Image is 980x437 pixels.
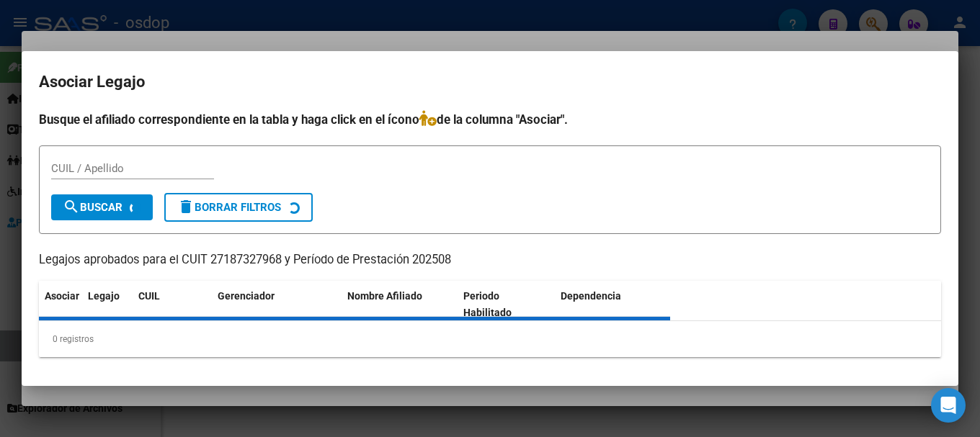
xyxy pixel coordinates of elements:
[561,290,621,302] span: Dependencia
[177,201,281,214] span: Borrar Filtros
[458,281,555,328] datatable-header-cell: Periodo Habilitado
[212,281,342,328] datatable-header-cell: Gerenciador
[39,321,941,357] div: 0 registros
[45,290,79,302] span: Asociar
[51,194,153,220] button: Buscar
[138,290,160,302] span: CUIL
[63,198,80,215] mat-icon: search
[88,290,120,302] span: Legajo
[39,281,82,328] datatable-header-cell: Asociar
[347,290,422,302] span: Nombre Afiliado
[177,198,195,215] mat-icon: delete
[218,290,275,302] span: Gerenciador
[463,290,512,318] span: Periodo Habilitado
[342,281,458,328] datatable-header-cell: Nombre Afiliado
[931,388,966,423] div: Open Intercom Messenger
[555,281,671,328] datatable-header-cell: Dependencia
[63,201,122,214] span: Buscar
[164,193,313,222] button: Borrar Filtros
[133,281,212,328] datatable-header-cell: CUIL
[39,251,941,269] p: Legajos aprobados para el CUIT 27187327968 y Período de Prestación 202508
[39,110,941,129] h4: Busque el afiliado correspondiente en la tabla y haga click en el ícono de la columna "Asociar".
[82,281,133,328] datatable-header-cell: Legajo
[39,68,941,96] h2: Asociar Legajo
